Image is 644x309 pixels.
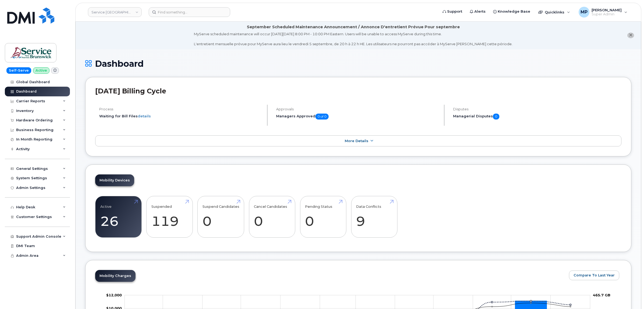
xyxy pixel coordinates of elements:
h4: Disputes [453,107,621,111]
div: September Scheduled Maintenance Announcement / Annonce D'entretient Prévue Pour septembre [247,24,460,30]
button: Compare To Last Year [569,271,619,280]
span: Compare To Last Year [574,273,615,278]
h4: Process [99,107,262,111]
a: Suspend Candidates 0 [202,199,239,235]
span: 0 of 0 [315,114,329,120]
a: Active 26 [100,199,137,235]
span: More Details [345,139,368,143]
h2: [DATE] Billing Cycle [95,87,621,95]
tspan: $12,000 [106,293,122,297]
a: Mobility Charges [95,270,136,282]
a: Cancel Candidates 0 [254,199,290,235]
span: 0 [493,114,499,120]
h5: Managers Approved [276,114,439,120]
a: details [138,114,151,118]
h5: Managerial Disputes [453,114,621,120]
a: Data Conflicts 9 [356,199,392,235]
a: Pending Status 0 [305,199,341,235]
tspan: 465.7 GB [593,293,610,297]
a: Suspended 119 [151,199,188,235]
div: MyServe scheduled maintenance will occur [DATE][DATE] 8:00 PM - 10:00 PM Eastern. Users will be u... [194,31,513,47]
li: Waiting for Bill Files [99,114,262,119]
h4: Approvals [276,107,439,111]
a: Mobility Devices [95,174,134,186]
h1: Dashboard [85,59,631,68]
button: close notification [627,33,634,38]
g: $0 [106,293,122,297]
